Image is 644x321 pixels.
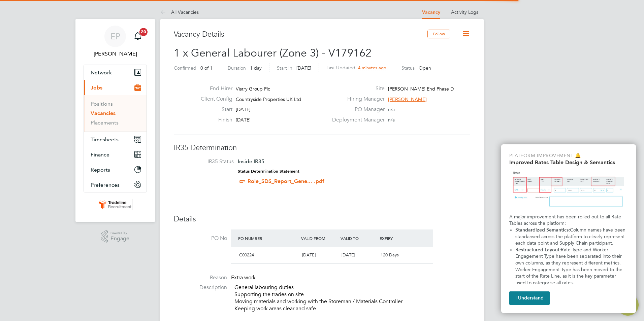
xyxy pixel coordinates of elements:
span: Network [91,69,112,76]
strong: Restructured Layout: [515,247,561,253]
strong: Standardized Semantics: [515,227,570,233]
span: Finance [91,151,109,158]
a: All Vacancies [160,9,199,15]
label: Start [195,106,232,113]
label: PO No [174,235,227,242]
span: [PERSON_NAME] [388,96,427,102]
img: tradelinerecruitment-logo-retina.png [98,199,133,210]
span: Rate Type and Worker Engagement Type have been separated into their own columns, as they represen... [515,247,624,286]
span: Column names have been standarised across the platform to clearly represent each data point and S... [515,227,627,246]
img: Updated Rates Table Design & Semantics [509,168,628,211]
div: Valid To [339,232,378,244]
h3: Details [174,214,470,224]
a: Role_SDS_Report_Gene... .pdf [248,178,324,184]
label: Deployment Manager [328,116,385,123]
span: Emilija Pleskaite [84,50,147,58]
span: 1 day [250,65,262,71]
span: Countryside Properties UK Ltd [236,96,301,102]
span: Reports [91,167,110,173]
label: Confirmed [174,65,196,71]
span: [DATE] [342,252,355,258]
span: Vistry Group Plc [236,86,270,92]
span: Powered by [110,230,129,236]
label: Last Updated [326,65,355,71]
a: Go to account details [84,26,147,58]
a: Placements [91,119,119,126]
p: - General labouring duties - Supporting the trades on site - Moving materials and working with th... [231,284,470,312]
a: Vacancies [91,110,116,116]
nav: Main navigation [75,19,155,222]
span: n/a [388,106,395,112]
span: [PERSON_NAME] End Phase D [388,86,454,92]
a: Positions [91,101,113,107]
div: Expiry [378,232,417,244]
button: Follow [427,30,450,38]
div: Valid From [299,232,339,244]
span: [DATE] [302,252,316,258]
span: Jobs [91,84,102,91]
span: [DATE] [296,65,311,71]
label: End Hirer [195,85,232,92]
span: [DATE] [236,117,251,123]
label: IR35 Status [181,158,234,165]
a: Activity Logs [451,9,478,15]
label: Duration [228,65,246,71]
span: 120 Days [381,252,399,258]
label: Finish [195,116,232,123]
span: EP [110,32,120,41]
button: I Understand [509,291,550,305]
label: Start In [277,65,292,71]
h3: Vacancy Details [174,30,427,39]
span: Inside IR35 [238,158,264,165]
h2: Improved Rates Table Design & Semantics [509,159,628,166]
span: Open [419,65,431,71]
label: Status [401,65,415,71]
span: Extra work [231,274,256,281]
h3: IR35 Determination [174,143,470,153]
p: Platform Improvement 🔔 [509,152,628,159]
span: C00224 [239,252,254,258]
a: Vacancy [422,9,440,15]
span: Preferences [91,182,120,188]
span: 20 [139,28,148,36]
strong: Status Determination Statement [238,169,299,174]
label: PO Manager [328,106,385,113]
a: Go to home page [84,199,147,210]
span: 1 x General Labourer (Zone 3) - V179162 [174,46,372,60]
div: Improved Rate Table Semantics [501,144,636,313]
label: Client Config [195,96,232,103]
span: Timesheets [91,136,119,143]
span: 4 minutes ago [358,65,386,71]
label: Site [328,85,385,92]
div: PO Number [236,232,299,244]
p: A major improvement has been rolled out to all Rate Tables across the platform: [509,214,628,227]
label: Reason [174,274,227,281]
label: Hiring Manager [328,96,385,103]
span: n/a [388,117,395,123]
span: 0 of 1 [200,65,213,71]
span: [DATE] [236,106,251,112]
span: Engage [110,236,129,242]
label: Description [174,284,227,291]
